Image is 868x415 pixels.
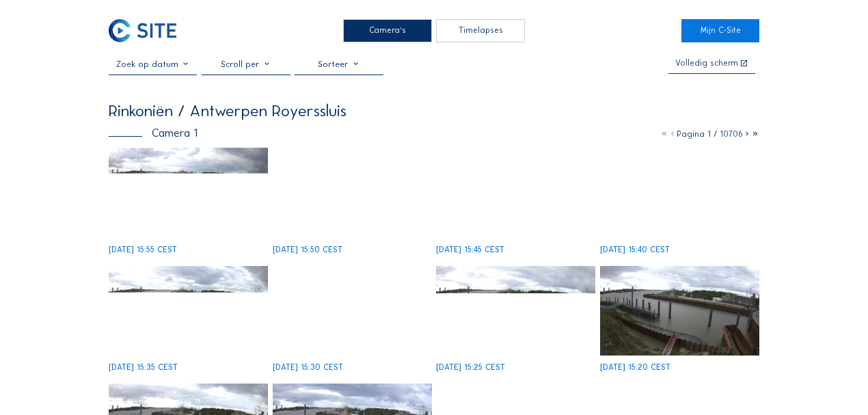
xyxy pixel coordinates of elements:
[109,19,187,42] a: C-SITE Logo
[109,19,177,42] img: C-SITE Logo
[436,266,595,356] img: image_53225666
[436,364,505,372] div: [DATE] 15:25 CEST
[109,266,268,356] img: image_53225980
[343,19,432,42] div: Camera's
[436,246,504,254] div: [DATE] 15:45 CEST
[273,266,432,356] img: image_53225828
[675,59,738,68] div: Volledig scherm
[109,364,178,372] div: [DATE] 15:35 CEST
[600,266,759,356] img: image_53225585
[600,246,670,254] div: [DATE] 15:40 CEST
[109,103,347,120] div: Rinkoniën / Antwerpen Royerssluis
[273,148,432,238] img: image_53226355
[109,148,268,238] img: image_53226517
[677,129,743,139] span: Pagina 1 / 10706
[681,19,759,42] a: Mijn C-Site
[109,246,177,254] div: [DATE] 15:55 CEST
[436,148,595,238] img: image_53226206
[600,148,759,238] img: image_53226128
[273,364,343,372] div: [DATE] 15:30 CEST
[600,364,670,372] div: [DATE] 15:20 CEST
[109,127,198,139] div: Camera 1
[109,59,198,69] input: Zoek op datum 󰅀
[273,246,342,254] div: [DATE] 15:50 CEST
[436,19,525,42] div: Timelapses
